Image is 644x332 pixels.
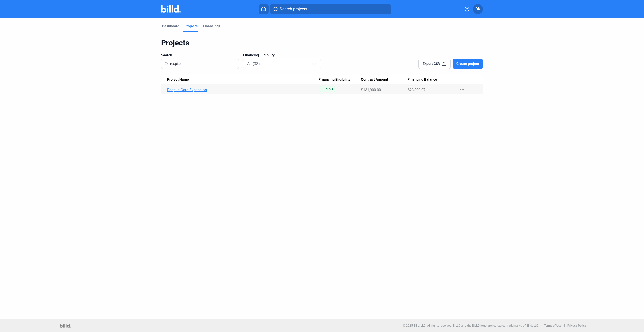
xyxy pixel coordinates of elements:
[453,59,483,69] button: Create project
[319,86,336,92] span: Eligible
[361,88,381,92] span: $131,900.00
[161,53,172,58] span: Search
[361,77,388,82] span: Contract Amount
[456,61,479,66] span: Create project
[564,324,565,327] p: |
[243,53,275,58] span: Financing Eligibility
[418,59,451,69] button: Export CSV
[270,4,391,14] button: Search projects
[423,61,440,66] span: Export CSV
[408,88,425,92] span: $23,809.07
[567,324,586,327] b: Privacy Policy
[184,24,198,29] div: Projects
[247,61,260,66] mat-select-trigger: All (33)
[361,77,407,82] div: Contract Amount
[167,88,319,92] a: Respite Care Expansion
[408,77,454,82] div: Financing Balance
[161,5,181,13] img: Billd Company Logo
[280,6,307,12] span: Search projects
[544,324,561,327] b: Terms of Use
[403,324,539,327] p: © 2025 Billd, LLC. All rights reserved. BILLD and the BILLD logo are registered trademarks of Bil...
[203,24,220,29] div: Financings
[161,38,483,48] div: Projects
[167,77,319,82] div: Project Name
[162,24,179,29] div: Dashboard
[319,77,350,82] span: Financing Eligibility
[408,77,437,82] span: Financing Balance
[473,4,483,14] button: DK
[167,77,189,82] span: Project Name
[319,77,361,82] div: Financing Eligibility
[475,6,480,12] span: DK
[170,58,236,69] input: Search
[459,86,465,92] mat-icon: more_horiz
[60,324,71,328] img: logo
